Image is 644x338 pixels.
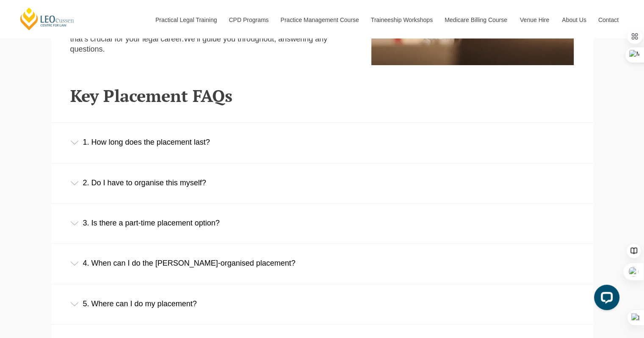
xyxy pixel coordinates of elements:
div: 4. When can I do the [PERSON_NAME]-organised placement? [51,244,593,283]
a: About Us [556,2,592,38]
div: 3. Is there a part-time placement option? [51,203,593,243]
a: Medicare Billing Course [438,2,514,38]
span: We’ll guide you throughout, answering any questions. [70,35,328,53]
a: CPD Programs [222,2,274,38]
a: [PERSON_NAME] Centre for Law [19,7,75,31]
iframe: LiveChat chat widget [587,281,623,317]
div: 5. Where can I do my placement? [51,284,593,324]
a: Contact [592,2,625,38]
h2: Key Placement FAQs [70,86,574,105]
a: Practice Management Course [274,2,365,38]
a: Venue Hire [514,2,556,38]
a: Practical Legal Training [149,2,223,38]
div: 1. How long does the placement last? [51,123,593,162]
a: Traineeship Workshops [365,2,438,38]
div: 2. Do I have to organise this myself? [51,163,593,203]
